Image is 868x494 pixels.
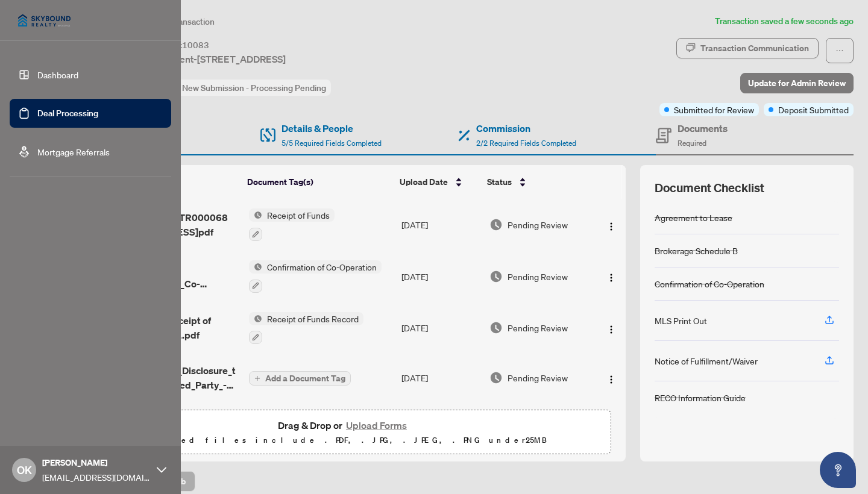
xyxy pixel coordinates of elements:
[249,208,335,241] button: Status IconReceipt of Funds
[602,215,621,234] button: Logo
[249,312,363,345] button: Status IconReceipt of Funds Record
[249,260,262,274] img: Status Icon
[606,375,616,384] img: Logo
[655,277,764,290] div: Confirmation of Co-Operation
[342,417,410,433] button: Upload Forms
[254,375,260,381] span: plus
[676,38,819,58] button: Transaction Communication
[78,410,611,455] span: Drag & Drop orUpload FormsSupported files include .PDF, .JPG, .JPEG, .PNG under25MB
[606,222,616,231] img: Logo
[42,456,151,469] span: [PERSON_NAME]
[400,175,448,189] span: Upload Date
[655,314,707,327] div: MLS Print Out
[489,270,503,283] img: Document Status
[249,371,351,386] button: Add a Document Tag
[700,39,809,58] div: Transaction Communication
[42,471,151,484] span: [EMAIL_ADDRESS][DOMAIN_NAME]
[37,108,98,119] a: Deal Processing
[249,208,262,222] img: Status Icon
[397,354,485,402] td: [DATE]
[508,321,568,334] span: Pending Review
[655,354,758,367] div: Notice of Fulfillment/Waiver
[835,46,844,55] span: ellipsis
[655,211,732,224] div: Agreement to Lease
[262,312,363,325] span: Receipt of Funds Record
[678,121,728,136] h4: Documents
[397,199,485,251] td: [DATE]
[397,251,485,302] td: [DATE]
[397,302,485,354] td: [DATE]
[262,260,382,274] span: Confirmation of Co-Operation
[674,103,754,116] span: Submitted for Review
[249,260,382,293] button: Status IconConfirmation of Co-Operation
[242,165,395,199] th: Document Tag(s)
[395,165,482,199] th: Upload Date
[281,139,382,148] span: 5/5 Required Fields Completed
[655,180,764,196] span: Document Checklist
[606,273,616,283] img: Logo
[820,452,856,488] button: Open asap
[182,40,209,51] span: 10083
[489,218,503,231] img: Document Status
[655,391,746,404] div: RECO Information Guide
[508,218,568,231] span: Pending Review
[249,312,262,325] img: Status Icon
[740,73,854,93] button: Update for Admin Review
[278,417,410,433] span: Drag & Drop or
[508,270,568,283] span: Pending Review
[715,14,854,28] article: Transaction saved a few seconds ago
[489,371,503,384] img: Document Status
[482,165,591,199] th: Status
[487,175,512,189] span: Status
[397,402,485,454] td: [DATE]
[262,208,335,222] span: Receipt of Funds
[149,80,331,96] div: Status:
[602,267,621,286] button: Logo
[150,16,215,27] span: View Transaction
[602,368,621,387] button: Logo
[182,83,326,93] span: New Submission - Processing Pending
[748,73,846,93] span: Update for Admin Review
[37,69,78,80] a: Dashboard
[265,374,345,383] span: Add a Document Tag
[85,433,603,448] p: Supported files include .PDF, .JPG, .JPEG, .PNG under 25 MB
[778,103,849,116] span: Deposit Submitted
[606,325,616,334] img: Logo
[489,321,503,334] img: Document Status
[655,244,738,257] div: Brokerage Schedule B
[149,52,286,66] span: Basement-[STREET_ADDRESS]
[249,370,351,386] button: Add a Document Tag
[476,139,576,148] span: 2/2 Required Fields Completed
[17,461,32,478] span: OK
[602,318,621,337] button: Logo
[476,121,576,136] h4: Commission
[678,139,706,148] span: Required
[10,6,79,35] img: logo
[37,146,110,157] a: Mortgage Referrals
[508,371,568,384] span: Pending Review
[281,121,382,136] h4: Details & People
